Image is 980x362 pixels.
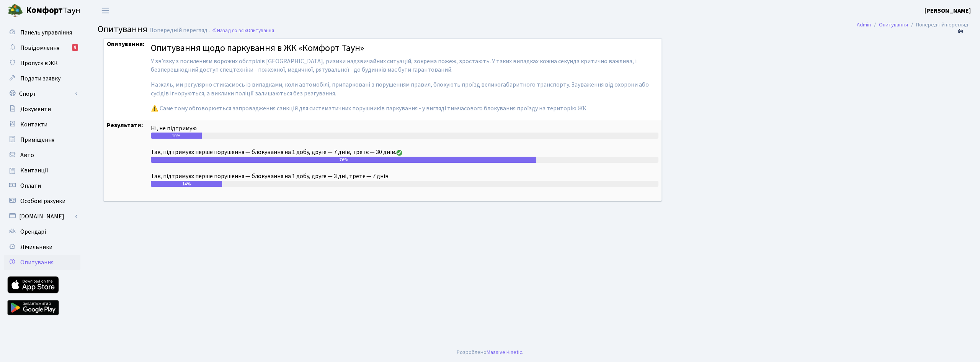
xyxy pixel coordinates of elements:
a: Панель управління [4,25,80,40]
span: Контакти [20,120,47,129]
button: Переключити навігацію [96,4,115,17]
span: Опитування [247,27,274,34]
div: Так, підтримую: перше порушення — блокування на 1 добу, друге — 7 днів, третє — 30 днів. [151,148,658,157]
img: logo.png [8,3,23,18]
a: [PERSON_NAME] [924,6,971,15]
a: Назад до всіхОпитування [212,27,274,34]
span: Приміщення [20,136,54,144]
span: Повідомлення [20,44,59,52]
a: Особові рахунки [4,193,80,209]
span: Лічильники [20,243,52,251]
span: Опитування [20,258,54,267]
a: Подати заявку [4,71,80,86]
span: Попередній перегляд . [149,26,210,34]
span: Авто [20,151,34,159]
p: На жаль, ми регулярно стикаємось із випадками, коли автомобілі, припарковані з порушенням правил,... [151,80,658,98]
span: Орендарі [20,228,46,236]
span: Оплати [20,182,41,190]
div: 8 [72,44,78,51]
a: Оплати [4,178,80,193]
span: Особові рахунки [20,197,65,205]
span: Квитанції [20,166,48,175]
div: 10% [151,133,202,139]
nav: breadcrumb [845,17,980,33]
a: Повідомлення8 [4,40,80,56]
span: Таун [26,4,80,17]
span: Панель управління [20,28,72,37]
a: Орендарі [4,224,80,239]
div: 14% [151,181,222,187]
b: Комфорт [26,4,63,16]
div: Ні, не підтримую [151,124,658,133]
span: Документи [20,105,51,113]
a: [DOMAIN_NAME] [4,209,80,224]
a: Документи [4,102,80,117]
span: Подати заявку [20,74,60,83]
h4: Опитування щодо паркування в ЖК «Комфорт Таун» [151,43,658,54]
div: 76% [151,157,536,163]
b: [PERSON_NAME] [924,7,971,15]
strong: Опитування: [107,40,145,48]
a: Приміщення [4,132,80,147]
a: Лічильники [4,239,80,255]
a: Admin [857,21,871,29]
a: Опитування [4,255,80,270]
a: Опитування [879,21,908,29]
a: Massive Kinetic [487,348,522,356]
a: Спорт [4,86,80,102]
div: Розроблено . [457,348,523,357]
span: Пропуск в ЖК [20,59,58,67]
strong: Результати: [107,121,143,129]
a: Контакти [4,117,80,132]
div: Так, підтримую: перше порушення — блокування на 1 добу, друге — 3 дні, третє — 7 днів [151,172,658,181]
span: Опитування [98,23,147,36]
a: Квитанції [4,163,80,178]
span: У звʼязку з посиленням ворожих обстрілів [GEOGRAPHIC_DATA], ризики надзвичайних ситуацій, зокрема... [151,57,658,164]
a: Авто [4,147,80,163]
a: Пропуск в ЖК [4,56,80,71]
p: ⚠️ Саме тому обговорюється запровадження санкцій для систематичних порушників паркування - у вигл... [151,104,658,113]
li: Попередній перегляд [908,21,969,29]
small: Голосів: 1171 [151,196,658,209]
